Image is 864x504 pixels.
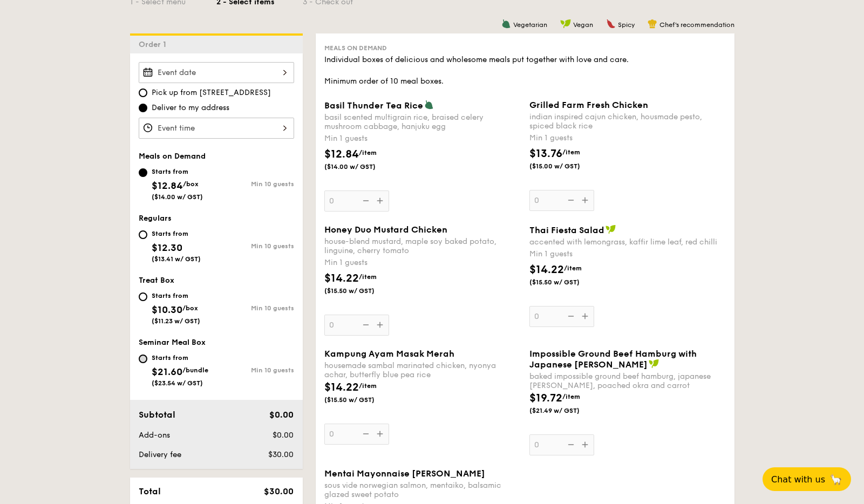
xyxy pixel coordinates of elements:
input: Starts from$12.30($13.41 w/ GST)Min 10 guests [139,230,147,239]
img: icon-spicy.37a8142b.svg [606,19,616,29]
span: Basil Thunder Tea Rice [324,100,423,111]
div: Min 10 guests [216,242,294,250]
span: Order 1 [139,40,171,49]
span: /item [564,264,582,272]
span: $12.84 [324,148,359,161]
span: Add-ons [139,431,170,440]
img: icon-chef-hat.a58ddaea.svg [648,19,657,29]
input: Starts from$21.60/bundle($23.54 w/ GST)Min 10 guests [139,355,147,363]
span: /item [359,149,377,156]
div: Min 10 guests [216,366,294,374]
span: ($15.50 w/ GST) [324,396,398,404]
input: Deliver to my address [139,104,147,112]
span: ($13.41 w/ GST) [152,255,201,263]
span: $30.00 [268,450,294,459]
div: Min 1 guests [324,133,521,144]
span: $12.84 [152,180,183,192]
span: $14.22 [529,263,564,276]
div: baked impossible ground beef hamburg, japanese [PERSON_NAME], poached okra and carrot [529,372,726,390]
span: $14.22 [324,272,359,285]
span: ($15.50 w/ GST) [529,278,603,287]
input: Event date [139,62,294,83]
div: Starts from [152,229,201,238]
span: ($14.00 w/ GST) [152,193,203,201]
span: ($15.50 w/ GST) [324,287,398,295]
div: Starts from [152,353,208,362]
span: ($15.00 w/ GST) [529,162,603,171]
span: $14.22 [324,381,359,394]
span: $21.60 [152,366,182,378]
img: icon-vegan.f8ff3823.svg [560,19,571,29]
div: Min 1 guests [324,257,521,268]
span: Pick up from [STREET_ADDRESS] [152,87,271,98]
span: Meals on Demand [324,44,387,52]
span: Vegetarian [513,21,547,29]
div: Min 10 guests [216,180,294,188]
div: Min 10 guests [216,304,294,312]
button: Chat with us🦙 [763,467,851,491]
span: 🦙 [829,473,842,486]
div: house-blend mustard, maple soy baked potato, linguine, cherry tomato [324,237,521,255]
span: /bundle [182,366,208,374]
span: /box [182,304,198,312]
span: Chef's recommendation [659,21,734,29]
img: icon-vegan.f8ff3823.svg [649,359,659,369]
input: Starts from$12.84/box($14.00 w/ GST)Min 10 guests [139,168,147,177]
div: Starts from [152,291,200,300]
div: Individual boxes of delicious and wholesome meals put together with love and care. Minimum order ... [324,55,726,87]
img: icon-vegetarian.fe4039eb.svg [424,100,434,110]
input: Pick up from [STREET_ADDRESS] [139,88,147,97]
div: Min 1 guests [529,249,726,260]
span: Kampung Ayam Masak Merah [324,349,454,359]
span: Regulars [139,214,172,223]
input: Event time [139,118,294,139]
span: Mentai Mayonnaise [PERSON_NAME] [324,468,485,479]
span: /item [562,148,580,156]
span: /box [183,180,199,188]
span: $13.76 [529,147,562,160]
div: sous vide norwegian salmon, mentaiko, balsamic glazed sweet potato [324,481,521,499]
span: ($23.54 w/ GST) [152,379,203,387]
span: $19.72 [529,392,562,405]
span: /item [562,393,580,400]
div: basil scented multigrain rice, braised celery mushroom cabbage, hanjuku egg [324,113,521,131]
span: $0.00 [273,431,294,440]
div: indian inspired cajun chicken, housmade pesto, spiced black rice [529,112,726,131]
span: ($21.49 w/ GST) [529,406,603,415]
input: Starts from$10.30/box($11.23 w/ GST)Min 10 guests [139,292,147,301]
span: Subtotal [139,410,175,420]
div: Starts from [152,167,203,176]
span: Total [139,486,161,496]
span: Thai Fiesta Salad [529,225,604,235]
span: Honey Duo Mustard Chicken [324,224,447,235]
img: icon-vegan.f8ff3823.svg [606,224,616,234]
div: accented with lemongrass, kaffir lime leaf, red chilli [529,237,726,247]
span: Grilled Farm Fresh Chicken [529,100,648,110]
div: housemade sambal marinated chicken, nyonya achar, butterfly blue pea rice [324,361,521,379]
span: Chat with us [771,474,825,485]
span: $10.30 [152,304,182,316]
span: $12.30 [152,242,182,254]
span: Meals on Demand [139,152,206,161]
span: /item [359,382,377,390]
span: ($14.00 w/ GST) [324,162,398,171]
span: Spicy [618,21,635,29]
span: Seminar Meal Box [139,338,206,347]
span: Impossible Ground Beef Hamburg with Japanese [PERSON_NAME] [529,349,697,370]
span: Delivery fee [139,450,181,459]
span: Treat Box [139,276,174,285]
span: $30.00 [264,486,294,496]
span: /item [359,273,377,281]
img: icon-vegetarian.fe4039eb.svg [501,19,511,29]
span: Vegan [573,21,593,29]
span: ($11.23 w/ GST) [152,317,200,325]
span: $0.00 [269,410,294,420]
span: Deliver to my address [152,103,229,113]
div: Min 1 guests [529,133,726,144]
